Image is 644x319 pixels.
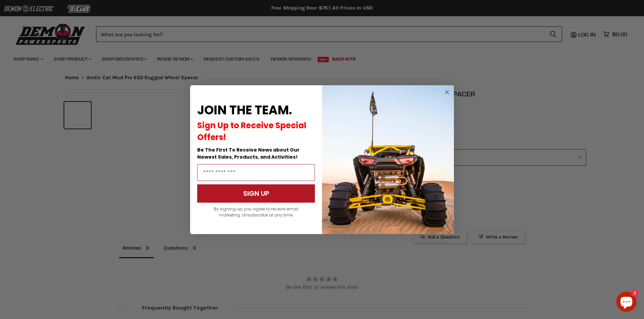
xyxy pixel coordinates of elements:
inbox-online-store-chat: Shopify online store chat [614,292,639,314]
span: Be The First To Receive News about Our Newest Sales, Products, and Activities! [197,146,300,160]
button: Close dialog [443,88,451,96]
button: SIGN UP [197,184,315,203]
span: JOIN THE TEAM. [197,101,292,119]
input: Email Address [197,164,315,181]
span: By signing up, you agree to receive email marketing. Unsubscribe at any time. [214,206,298,218]
img: a9095488-b6e7-41ba-879d-588abfab540b.jpeg [322,85,454,234]
span: Sign Up to Receive Special Offers! [197,120,306,143]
